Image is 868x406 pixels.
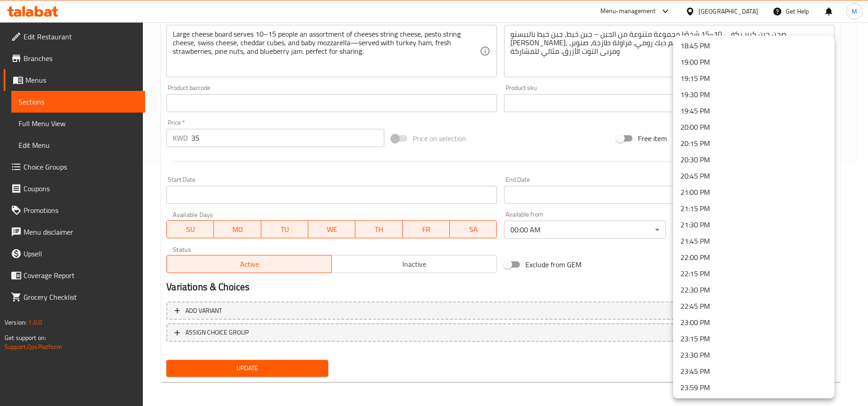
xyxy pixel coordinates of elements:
[673,217,835,233] li: 21:30 PM
[673,249,835,265] li: 22:00 PM
[673,363,835,379] li: 23:45 PM
[673,119,835,135] li: 20:00 PM
[673,103,835,119] li: 19:45 PM
[673,70,835,86] li: 19:15 PM
[673,265,835,282] li: 22:15 PM
[673,38,835,54] li: 18:45 PM
[673,151,835,168] li: 20:30 PM
[673,200,835,217] li: 21:15 PM
[673,184,835,200] li: 21:00 PM
[673,379,835,396] li: 23:59 PM
[673,282,835,298] li: 22:30 PM
[673,298,835,314] li: 22:45 PM
[673,347,835,363] li: 23:30 PM
[673,168,835,184] li: 20:45 PM
[673,233,835,249] li: 21:45 PM
[673,54,835,70] li: 19:00 PM
[673,135,835,151] li: 20:15 PM
[673,86,835,103] li: 19:30 PM
[673,314,835,330] li: 23:00 PM
[673,330,835,347] li: 23:15 PM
